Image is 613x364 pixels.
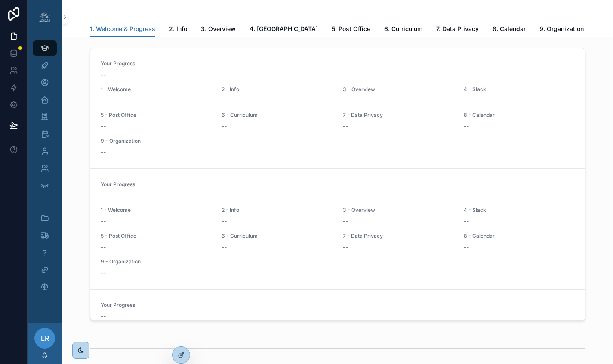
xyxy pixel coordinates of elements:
span: 7 - Data Privacy [343,232,454,239]
a: 4. [GEOGRAPHIC_DATA] [250,21,318,38]
span: 3 - Overview [343,86,454,93]
a: 5. Post Office [332,21,370,38]
span: -- [464,96,469,105]
span: 3 - Overview [343,207,454,214]
span: 4. [GEOGRAPHIC_DATA] [250,24,318,33]
a: 9. Organization [539,21,584,38]
span: 7 - Data Privacy [343,112,454,119]
span: -- [222,217,227,226]
span: -- [101,122,106,131]
span: 2 - Info [222,207,333,214]
span: -- [101,312,106,321]
a: 1. Welcome & Progress [90,21,155,37]
span: 8. Calendar [493,24,526,33]
span: -- [343,243,348,251]
span: LR [41,333,49,343]
a: 2. Info [169,21,187,38]
span: -- [101,70,106,79]
span: -- [101,191,106,200]
span: 1 - Welcome [101,86,212,93]
span: 9. Organization [539,24,584,33]
img: App logo [38,10,52,24]
span: 1 - Welcome [101,207,212,214]
span: 6 - Curriculum [222,232,333,239]
span: -- [101,148,106,156]
span: 3. Overview [201,24,236,33]
span: -- [464,122,469,131]
span: 4 - Slack [464,207,575,214]
span: -- [222,243,227,251]
span: -- [101,217,106,226]
span: 2. Info [169,24,187,33]
span: 5 - Post Office [101,112,212,119]
span: Your Progress [101,181,575,188]
span: -- [101,96,106,105]
span: Your Progress [101,60,575,67]
span: 2 - Info [222,86,333,93]
span: -- [343,122,348,131]
span: 5 - Post Office [101,232,212,239]
span: -- [464,243,469,251]
span: -- [222,122,227,131]
span: 4 - Slack [464,86,575,93]
span: 6 - Curriculum [222,112,333,119]
span: -- [464,217,469,226]
span: 5. Post Office [332,24,370,33]
span: -- [343,96,348,105]
a: 8. Calendar [493,21,526,38]
a: 3. Overview [201,21,236,38]
span: 8 - Calendar [464,232,575,239]
span: -- [222,96,227,105]
span: 1. Welcome & Progress [90,24,155,33]
span: -- [101,243,106,251]
span: Your Progress [101,302,575,309]
span: 6. Curriculum [384,24,422,33]
span: -- [101,269,106,277]
span: 7. Data Privacy [436,24,479,33]
span: 9 - Organization [101,258,212,265]
a: 7. Data Privacy [436,21,479,38]
span: 9 - Organization [101,138,212,144]
div: scrollable content [28,34,62,306]
span: 8 - Calendar [464,112,575,119]
span: -- [343,217,348,226]
a: 6. Curriculum [384,21,422,38]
